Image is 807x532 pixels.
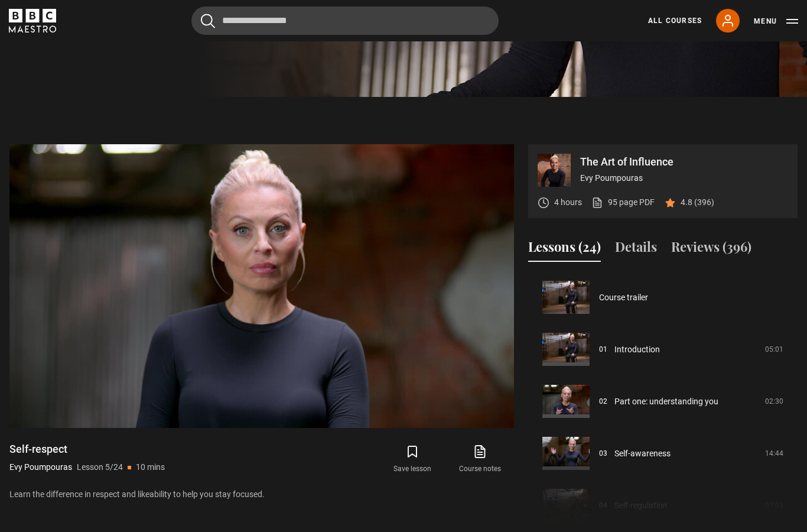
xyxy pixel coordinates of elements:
button: Save lesson [379,442,446,476]
svg: BBC Maestro [9,9,56,33]
p: 10 mins [136,461,165,473]
p: 4.8 (396) [681,196,714,209]
p: Evy Poumpouras [580,172,788,184]
p: 4 hours [554,196,582,209]
a: Course trailer [599,291,648,304]
a: All Courses [648,15,702,26]
button: Details [615,237,657,262]
a: 95 page PDF [591,196,655,209]
button: Toggle navigation [754,15,798,27]
p: Learn the difference in respect and likeability to help you stay focused. [9,488,514,501]
p: Evy Poumpouras [9,461,72,473]
p: Lesson 5/24 [77,461,123,473]
button: Lessons (24) [528,237,601,262]
video-js: Video Player [9,144,514,428]
a: Introduction [614,343,660,356]
p: The Art of Influence [580,157,788,167]
input: Search [191,7,499,35]
a: Course notes [447,442,514,476]
a: Self-awareness [614,447,671,460]
button: Reviews (396) [671,237,751,262]
a: Part one: understanding you [614,395,718,408]
h1: Self-respect [9,442,165,456]
button: Submit the search query [201,14,215,28]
